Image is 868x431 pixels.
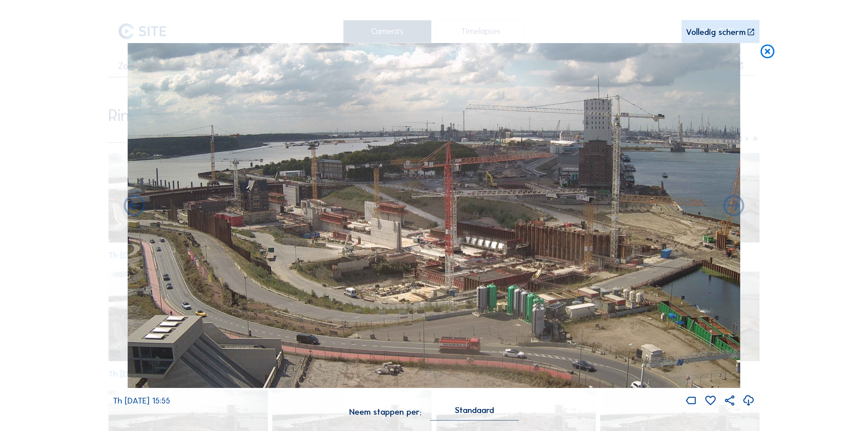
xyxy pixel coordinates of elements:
[349,408,421,416] div: Neem stappen per:
[113,395,170,406] span: Th [DATE] 15:55
[455,407,494,413] div: Standaard
[686,28,746,37] div: Volledig scherm
[122,194,147,219] i: Forward
[430,407,519,420] div: Standaard
[127,43,741,388] img: Image
[721,194,746,219] i: Back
